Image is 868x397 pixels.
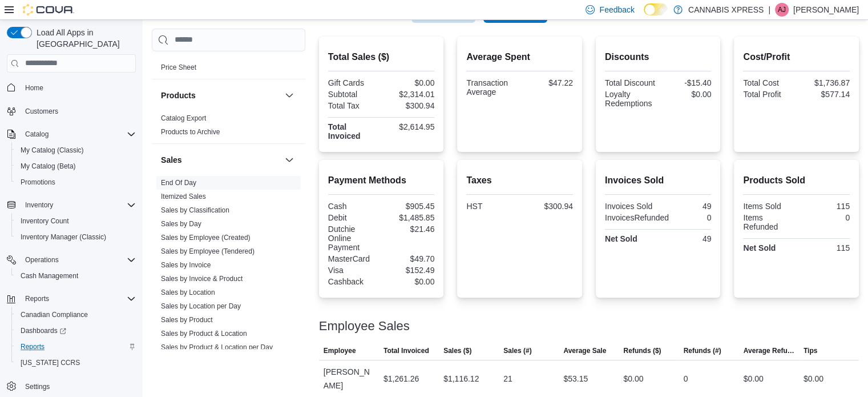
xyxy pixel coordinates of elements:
[11,355,140,371] button: [US_STATE] CCRS
[161,178,196,187] span: End Of Day
[161,247,255,256] span: Sales by Employee (Tendered)
[161,316,213,324] a: Sales by Product
[16,356,136,370] span: Washington CCRS
[16,214,74,228] a: Inventory Count
[743,78,794,87] div: Total Cost
[605,50,712,64] h2: Discounts
[644,3,668,15] input: Dark Mode
[161,288,215,296] a: Sales by Location
[21,271,78,280] span: Cash Management
[328,254,379,263] div: MasterCard
[605,78,656,87] div: Total Discount
[328,78,379,87] div: Gift Cards
[328,213,379,222] div: Debit
[161,275,243,283] a: Sales by Invoice & Product
[743,174,850,187] h2: Products Sold
[466,202,517,211] div: HST
[25,130,49,139] span: Catalog
[32,27,136,50] span: Load All Apps in [GEOGRAPHIC_DATA]
[466,78,517,97] div: Transaction Average
[25,200,53,210] span: Inventory
[21,310,88,319] span: Canadian Compliance
[2,126,140,142] button: Catalog
[743,202,794,211] div: Items Sold
[743,90,794,99] div: Total Profit
[660,90,711,99] div: $0.00
[799,202,850,211] div: 115
[324,346,356,355] span: Employee
[161,114,206,122] a: Catalog Export
[16,324,71,338] a: Dashboards
[21,342,45,351] span: Reports
[16,324,136,338] span: Dashboards
[21,81,48,95] a: Home
[161,247,255,255] a: Sales by Employee (Tendered)
[768,3,770,17] p: |
[522,202,573,211] div: $300.94
[11,339,140,355] button: Reports
[2,252,140,268] button: Operations
[16,269,83,283] a: Cash Management
[161,330,247,338] a: Sales by Product & Location
[25,107,58,116] span: Customers
[660,202,711,211] div: 49
[21,253,63,267] button: Operations
[23,4,74,15] img: Cova
[21,326,66,335] span: Dashboards
[383,90,434,99] div: $2,314.01
[799,213,850,222] div: 0
[328,174,435,187] h2: Payment Methods
[328,266,379,275] div: Visa
[161,343,273,352] span: Sales by Product & Location per Day
[161,260,211,270] span: Sales by Invoice
[282,153,296,167] button: Sales
[688,3,764,17] p: CANNABIS XPRESS
[161,154,280,166] button: Sales
[21,292,136,306] span: Reports
[21,198,136,212] span: Inventory
[161,128,220,136] a: Products to Archive
[161,274,243,283] span: Sales by Invoice & Product
[743,213,794,231] div: Items Refunded
[161,206,229,215] span: Sales by Classification
[161,233,251,242] span: Sales by Employee (Created)
[11,323,140,339] a: Dashboards
[16,143,136,157] span: My Catalog (Classic)
[282,89,296,102] button: Products
[383,372,419,386] div: $1,261.26
[16,356,84,370] a: [US_STATE] CCRS
[383,224,434,234] div: $21.46
[16,175,60,189] a: Promotions
[25,255,59,264] span: Operations
[328,50,435,64] h2: Total Sales ($)
[383,213,434,222] div: $1,485.85
[16,340,136,354] span: Reports
[319,360,379,397] div: [PERSON_NAME]
[605,202,656,211] div: Invoices Sold
[21,104,136,118] span: Customers
[161,193,206,200] a: Itemized Sales
[2,378,140,394] button: Settings
[660,78,711,87] div: -$15.40
[804,372,823,386] div: $0.00
[21,358,80,367] span: [US_STATE] CCRS
[161,63,196,71] a: Price Sheet
[21,127,53,141] button: Catalog
[16,214,136,228] span: Inventory Count
[21,253,136,267] span: Operations
[16,269,136,283] span: Cash Management
[383,101,434,110] div: $300.94
[161,219,201,228] span: Sales by Day
[605,174,712,187] h2: Invoices Sold
[161,302,241,310] a: Sales by Location per Day
[16,159,80,173] a: My Catalog (Beta)
[328,122,361,141] strong: Total Invoiced
[799,90,850,99] div: $577.14
[503,372,512,386] div: 21
[605,213,669,222] div: InvoicesRefunded
[799,243,850,252] div: 115
[161,261,211,269] a: Sales by Invoice
[605,90,656,108] div: Loyalty Redemptions
[21,198,58,212] button: Inventory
